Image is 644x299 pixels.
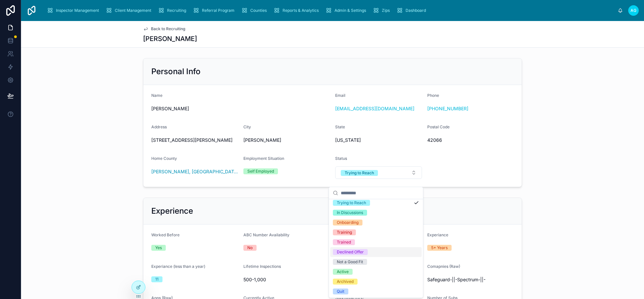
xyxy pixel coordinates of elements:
[243,276,330,283] span: 500-1,000
[337,239,351,245] div: Trained
[427,264,460,269] span: Comapnies (Raw)
[156,5,191,16] a: Recruiting
[243,156,284,161] span: Employment Situation
[250,8,267,13] span: Counties
[335,124,345,129] span: State
[337,269,349,275] div: Active
[334,8,366,13] span: Admin & Settings
[283,8,319,13] span: Reports & Analytics
[337,259,363,265] div: Not a Good Fit
[155,245,162,251] div: Yes
[394,5,431,16] a: Dashboard
[151,93,162,98] span: Name
[42,3,618,18] div: scrollable content
[151,26,185,32] span: Back to Recruiting
[167,8,186,13] span: Recruiting
[329,199,423,298] div: Suggestions
[631,8,636,13] span: AG
[271,5,323,16] a: Reports & Analytics
[247,168,274,174] div: Self Employed
[337,210,363,216] div: In Discussions
[337,288,344,294] div: Quit
[427,105,468,112] a: [PHONE_NUMBER]
[427,124,450,129] span: Postal Code
[26,5,37,16] img: App logo
[191,5,239,16] a: Referral Program
[56,8,99,13] span: Inspector Management
[427,232,448,237] span: Experiance
[431,245,448,251] div: 5+ Years
[243,264,281,269] span: Lifetime Inspections
[335,105,414,112] a: [EMAIL_ADDRESS][DOMAIN_NAME]
[337,229,352,235] div: Training
[427,137,514,143] span: 42066
[202,8,235,13] span: Referral Program
[337,200,366,206] div: Trying to Reach
[243,137,330,143] span: [PERSON_NAME]
[45,5,104,16] a: Inspector Management
[335,156,347,161] span: Status
[151,232,180,237] span: Worked Before
[247,245,253,251] div: No
[151,137,238,143] span: [STREET_ADDRESS][PERSON_NAME]
[335,93,345,98] span: Email
[337,220,359,225] div: Onboarding
[382,8,390,13] span: Zips
[243,232,289,237] span: ABC Number Availability
[345,170,374,176] div: Trying to Reach
[151,66,201,77] h2: Personal Info
[337,249,364,255] div: Declined Offer
[151,156,177,161] span: Home County
[323,5,371,16] a: Admin & Settings
[427,276,514,283] span: Safeguard-||-Spectrum-||-
[335,137,361,143] span: [US_STATE]
[155,276,159,282] div: 11
[151,264,205,269] span: Experiance (less than a year)
[143,26,185,32] a: Back to Recruiting
[151,168,238,175] a: [PERSON_NAME], [GEOGRAPHIC_DATA]
[337,279,354,285] div: Archived
[115,8,151,13] span: Client Management
[427,93,439,98] span: Phone
[406,8,426,13] span: Dashboard
[239,5,271,16] a: Counties
[151,206,193,216] h2: Experience
[151,105,330,112] span: [PERSON_NAME]
[151,124,167,129] span: Address
[243,124,251,129] span: City
[104,5,156,16] a: Client Management
[335,166,422,179] button: Select Button
[371,5,394,16] a: Zips
[143,34,197,43] h1: [PERSON_NAME]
